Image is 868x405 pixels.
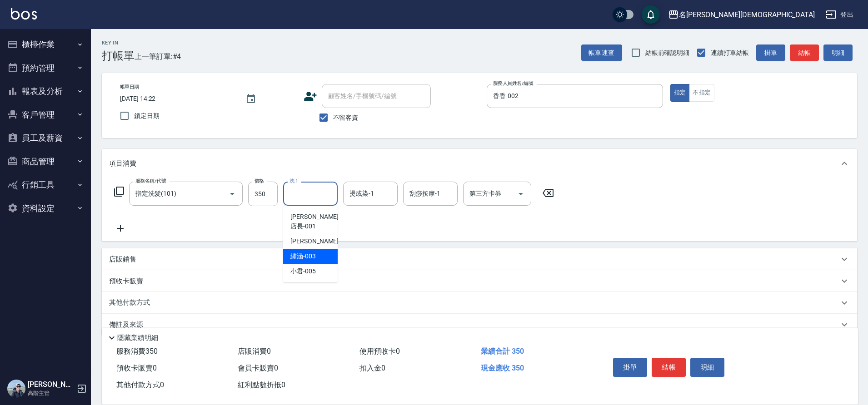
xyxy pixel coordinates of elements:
[756,44,785,61] button: 掛單
[670,84,690,102] button: 指定
[359,347,400,356] span: 使用預收卡 0
[290,267,316,276] span: 小君 -005
[289,178,298,184] label: 洗-1
[109,277,143,286] p: 預收卡販賣
[645,48,690,58] span: 結帳前確認明細
[109,320,143,330] p: 備註及來源
[28,380,74,389] h5: [PERSON_NAME]
[117,333,158,343] p: 隱藏業績明細
[711,48,749,58] span: 連續打單結帳
[333,113,359,123] span: 不留客資
[135,178,166,184] label: 服務名稱/代號
[581,44,622,61] button: 帳單速查
[102,149,857,178] div: 項目消費
[290,237,351,246] span: [PERSON_NAME] -002
[481,364,524,372] span: 現金應收 350
[514,187,528,201] button: Open
[642,5,660,24] button: save
[116,347,158,356] span: 服務消費 350
[4,33,87,56] button: 櫃檯作業
[4,197,87,220] button: 資料設定
[109,159,136,168] p: 項目消費
[102,49,135,62] h3: 打帳單
[290,252,316,261] span: 繡涵 -003
[679,9,815,20] div: 名[PERSON_NAME][DEMOGRAPHIC_DATA]
[290,212,339,231] span: [PERSON_NAME] 店長 -001
[652,358,686,377] button: 結帳
[493,80,533,87] label: 服務人員姓名/編號
[102,270,857,292] div: 預收卡販賣
[116,364,157,372] span: 預收卡販賣 0
[225,187,239,201] button: Open
[109,255,136,264] p: 店販銷售
[690,358,724,377] button: 明細
[613,358,647,377] button: 掛單
[4,126,87,150] button: 員工及薪資
[823,44,853,61] button: 明細
[4,103,87,127] button: 客戶管理
[254,178,264,184] label: 價格
[102,248,857,270] div: 店販銷售
[4,150,87,173] button: 商品管理
[790,44,819,61] button: 結帳
[102,292,857,314] div: 其他付款方式
[28,389,74,397] p: 高階主管
[102,314,857,336] div: 備註及來源
[116,380,164,389] span: 其他付款方式 0
[664,5,818,24] button: 名[PERSON_NAME][DEMOGRAPHIC_DATA]
[822,6,857,23] button: 登出
[109,298,155,308] p: 其他付款方式
[7,380,25,398] img: Person
[134,111,160,121] span: 鎖定日期
[135,51,181,62] span: 上一筆訂單:#4
[240,88,262,110] button: Choose date, selected date is 2025-10-15
[4,56,87,80] button: 預約管理
[359,364,385,372] span: 扣入金 0
[689,84,714,102] button: 不指定
[4,173,87,197] button: 行銷工具
[4,79,87,103] button: 報表及分析
[238,347,271,356] span: 店販消費 0
[238,364,278,372] span: 會員卡販賣 0
[120,84,139,90] label: 帳單日期
[238,380,285,389] span: 紅利點數折抵 0
[11,8,37,20] img: Logo
[102,40,135,46] h2: Key In
[120,91,236,106] input: YYYY/MM/DD hh:mm
[481,347,524,356] span: 業績合計 350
